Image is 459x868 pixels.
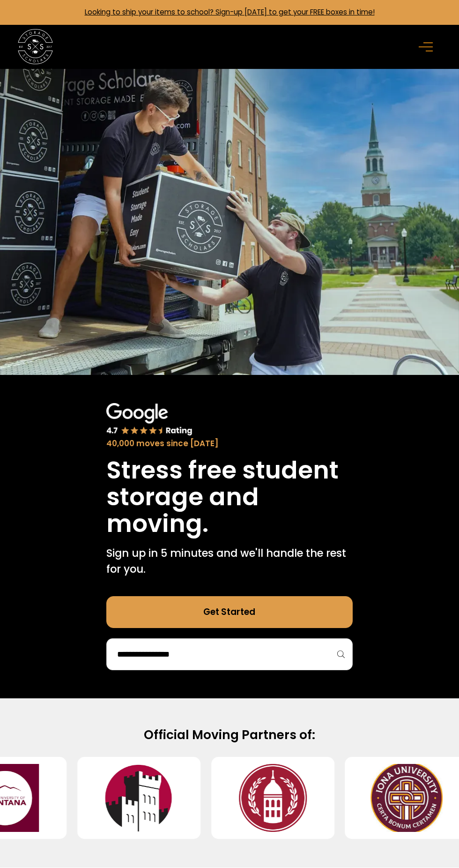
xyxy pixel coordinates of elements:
[23,727,436,743] h2: Official Moving Partners of:
[106,457,353,537] h1: Stress free student storage and moving.
[359,764,454,832] img: Iona University
[106,438,353,449] div: 40,000 moves since [DATE]
[18,29,53,64] img: Storage Scholars main logo
[85,7,375,17] a: Looking to ship your items to school? Sign-up [DATE] to get your FREE boxes in time!
[413,33,441,61] div: menu
[106,596,353,628] a: Get Started
[106,403,192,436] img: Google 4.7 star rating
[225,764,320,832] img: Southern Virginia University
[106,546,353,577] p: Sign up in 5 minutes and we'll handle the rest for you.
[91,764,186,832] img: Manhattanville University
